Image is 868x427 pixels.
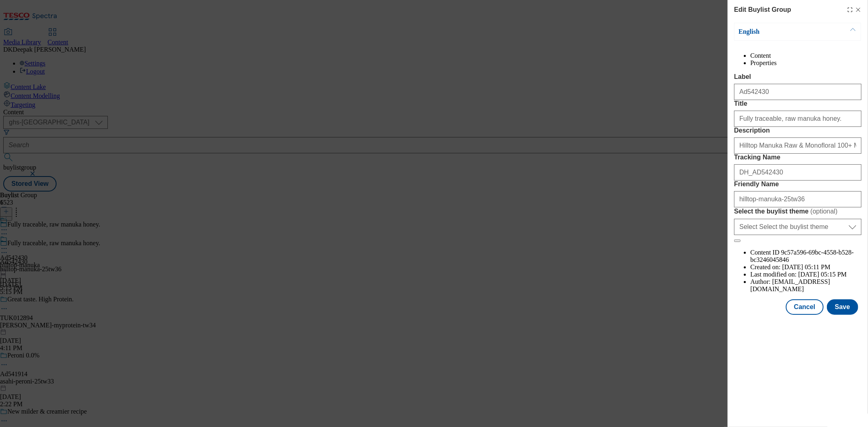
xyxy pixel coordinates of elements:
li: Content ID [750,249,861,264]
p: English [739,28,824,36]
label: Tracking Name [734,154,861,161]
input: Enter Tracking Name [734,164,861,181]
li: Created on: [750,264,861,271]
input: Enter Title [734,111,861,127]
label: Friendly Name [734,181,861,188]
button: Cancel [786,299,823,315]
h4: Edit Buylist Group [734,5,791,15]
span: 9c57a596-69bc-4558-b528-bc3246045846 [750,249,854,263]
span: [DATE] 05:15 PM [798,271,847,278]
input: Enter Label [734,84,861,100]
li: Content [750,52,861,59]
li: Last modified on: [750,271,861,278]
input: Enter Description [734,137,861,154]
li: Properties [750,59,861,67]
label: Description [734,127,861,134]
label: Select the buylist theme [734,207,861,216]
input: Enter Friendly Name [734,191,861,207]
li: Author: [750,278,861,293]
label: Title [734,100,861,107]
span: ( optional ) [811,208,838,215]
span: [EMAIL_ADDRESS][DOMAIN_NAME] [750,278,830,292]
span: [DATE] 05:11 PM [782,264,831,270]
label: Label [734,73,861,81]
button: Save [827,299,858,315]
